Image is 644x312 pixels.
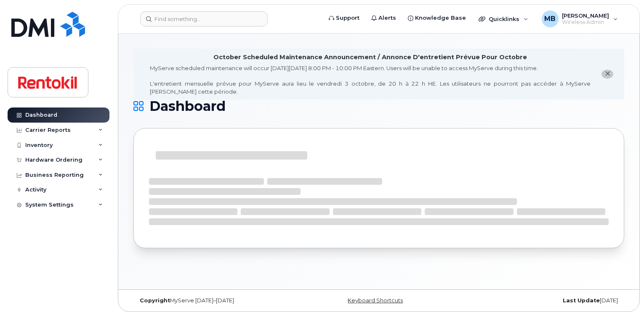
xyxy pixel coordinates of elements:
[149,100,226,113] span: Dashboard
[348,297,403,304] a: Keyboard Shortcuts
[213,53,527,62] div: October Scheduled Maintenance Announcement / Annonce D'entretient Prévue Pour Octobre
[563,297,600,304] strong: Last Update
[150,64,591,95] div: MyServe scheduled maintenance will occur [DATE][DATE] 8:00 PM - 10:00 PM Eastern. Users will be u...
[601,70,613,79] button: close notification
[140,297,170,304] strong: Copyright
[133,297,297,304] div: MyServe [DATE]–[DATE]
[460,297,624,304] div: [DATE]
